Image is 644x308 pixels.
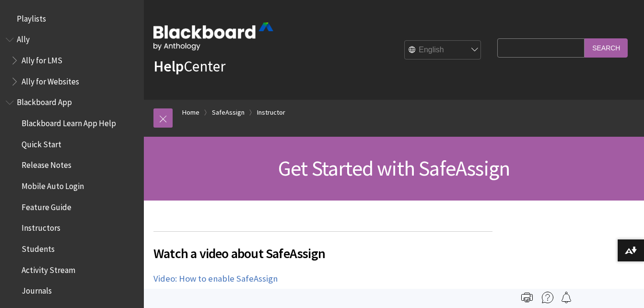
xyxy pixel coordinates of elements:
[6,11,138,27] nav: Book outline for Playlists
[182,107,199,118] a: Home
[22,136,61,149] span: Quick Start
[17,32,30,45] span: Ally
[6,32,138,90] nav: Book outline for Anthology Ally Help
[561,292,572,303] img: Follow this page
[22,283,52,296] span: Journals
[17,11,46,24] span: Playlists
[153,57,184,76] strong: Help
[22,220,60,233] span: Instructors
[22,52,62,65] span: Ally for LMS
[17,95,72,107] span: Blackboard App
[212,107,245,118] a: SafeAssign
[153,273,278,284] a: Video: How to enable SafeAssign
[22,115,116,128] span: Blackboard Learn App Help
[153,23,273,50] img: Blackboard by Anthology
[22,73,79,86] span: Ally for Websites
[153,57,225,76] a: HelpCenter
[22,199,71,212] span: Feature Guide
[22,262,75,275] span: Activity Stream
[405,41,481,60] select: Site Language Selector
[153,243,492,263] span: Watch a video about SafeAssign
[22,157,71,170] span: Release Notes
[585,38,628,57] input: Search
[542,292,553,303] img: More help
[22,178,84,191] span: Mobile Auto Login
[521,292,533,303] img: Print
[257,107,285,118] a: Instructor
[22,241,55,254] span: Students
[278,155,510,181] span: Get Started with SafeAssign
